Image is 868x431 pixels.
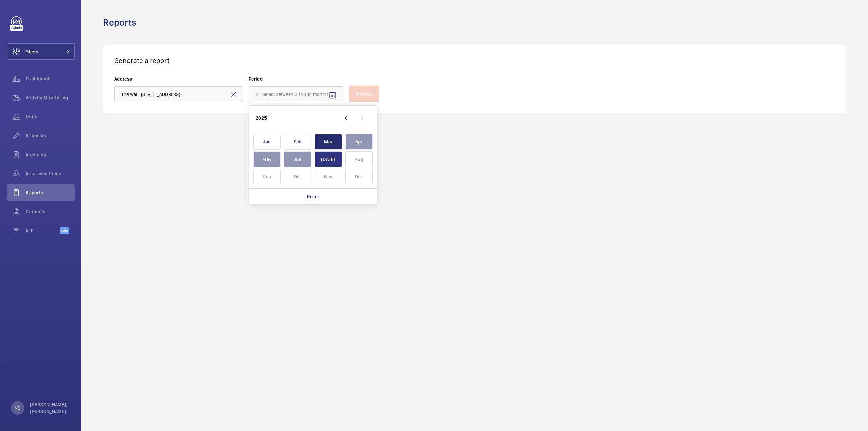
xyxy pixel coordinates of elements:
[349,86,379,102] button: Preview
[324,87,341,103] button: Open calendar
[345,169,373,185] span: Dec
[26,189,75,196] span: Reports
[344,168,375,185] button: décembre 2025
[252,151,282,168] button: mai 2025
[284,169,311,185] span: Oct
[249,86,343,102] input: 2 - Select between 3 and 12 months
[30,401,71,415] p: [PERSON_NAME], [PERSON_NAME]
[249,76,343,82] label: Period
[282,151,313,168] button: juin 2025
[256,115,267,121] div: 2025
[114,76,243,82] label: Address
[26,227,60,234] span: IoT
[26,75,75,82] span: Dashboard
[315,169,342,185] span: Nov
[15,405,20,411] p: NS
[60,227,69,234] span: Beta
[344,151,375,168] button: août 2025
[313,133,344,151] button: mars 2025
[356,91,372,97] span: Preview
[26,151,75,158] span: Invoicing
[253,151,281,167] span: May
[25,48,38,55] span: Filters
[26,94,75,101] span: Activity Monitoring
[307,193,319,200] p: Reset
[253,134,281,150] span: Jan
[26,208,75,215] span: Contacts
[313,168,344,185] button: novembre 2025
[26,132,75,139] span: Requests
[282,168,313,185] button: octobre 2025
[103,16,140,29] h1: Reports
[253,169,281,185] span: Sep
[252,168,282,185] button: septembre 2025
[315,151,342,167] span: [DATE]
[313,151,344,168] button: juillet 2025
[345,151,373,167] span: Aug
[26,113,75,120] span: Units
[284,151,311,167] span: Jun
[284,134,311,150] span: Feb
[345,134,373,150] span: Apr
[315,134,342,150] span: Mar
[26,170,75,177] span: Insurance items
[114,56,835,65] h3: Generate a report
[344,133,375,151] button: avril 2025
[114,86,243,102] input: 1 - Type the relevant address
[7,43,75,60] button: Filters
[252,133,282,151] button: janvier 2025
[282,133,313,151] button: février 2025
